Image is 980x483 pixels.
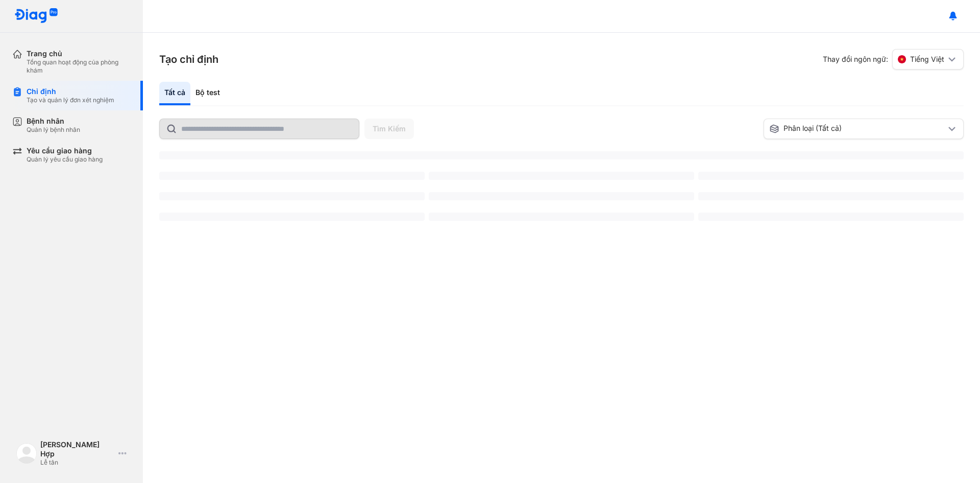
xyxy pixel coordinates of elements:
[364,119,414,139] button: Tìm Kiếm
[27,49,131,58] div: Trang chủ
[159,151,964,159] span: ‌
[159,82,190,105] div: Tất cả
[159,52,218,66] h3: Tạo chỉ định
[27,117,80,126] div: Bệnh nhân
[698,213,964,221] span: ‌
[429,192,694,200] span: ‌
[16,443,37,464] img: logo
[159,192,425,200] span: ‌
[823,49,964,70] div: Thay đổi ngôn ngữ:
[14,8,58,24] img: logo
[27,146,103,155] div: Yêu cầu giao hàng
[429,172,694,180] span: ‌
[159,213,425,221] span: ‌
[27,96,114,104] div: Tạo và quản lý đơn xét nghiệm
[27,58,131,75] div: Tổng quan hoạt động của phòng khám
[27,155,103,164] div: Quản lý yêu cầu giao hàng
[190,82,225,105] div: Bộ test
[159,172,425,180] span: ‌
[698,192,964,200] span: ‌
[27,126,80,134] div: Quản lý bệnh nhân
[27,87,114,96] div: Chỉ định
[40,440,114,458] div: [PERSON_NAME] Hợp
[698,172,964,180] span: ‌
[429,213,694,221] span: ‌
[40,458,114,467] div: Lễ tân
